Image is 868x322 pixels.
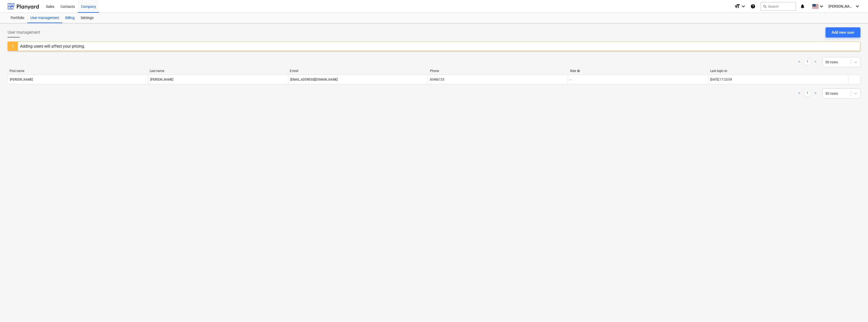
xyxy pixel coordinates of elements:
[430,69,566,73] div: Phone
[740,3,746,9] i: keyboard_arrow_down
[27,13,62,23] a: User management
[832,29,854,36] div: Add new user
[804,90,810,97] a: Page 1 is your current page
[854,3,860,9] i: keyboard_arrow_down
[570,69,706,73] div: Role
[812,90,818,97] a: Next page
[763,4,767,8] span: search
[62,13,78,23] a: Billing
[430,78,444,81] div: 83486125
[796,59,802,65] a: Previous page
[804,59,810,65] a: Page 1 is your current page
[20,44,85,49] div: Adding users will affect your pricing.
[8,29,40,35] span: User management
[710,78,732,81] div: [DATE] 17:25:09
[826,27,860,37] button: Add new user
[78,13,97,23] a: Settings
[843,298,868,322] div: Widget de chat
[796,90,802,97] a: Previous page
[843,298,868,322] iframe: Chat Widget
[800,3,805,9] i: notifications
[290,69,426,73] div: E-mail
[812,59,818,65] a: Next page
[710,69,846,73] div: Last login at
[150,78,173,81] div: [PERSON_NAME]
[10,78,33,81] div: [PERSON_NAME]
[290,78,338,81] div: [EMAIL_ADDRESS][DOMAIN_NAME]
[829,4,854,8] span: [PERSON_NAME]
[576,69,580,72] span: help
[10,69,146,73] div: First name
[8,13,27,23] a: Portfolio
[761,2,796,11] button: Search
[734,3,740,9] i: format_size
[150,69,286,73] div: Last name
[570,78,571,81] span: -
[750,3,755,9] i: Knowledge base
[818,3,825,9] i: keyboard_arrow_down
